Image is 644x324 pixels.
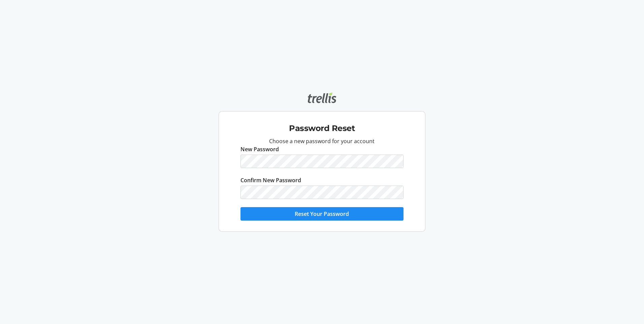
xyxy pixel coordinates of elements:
p: Choose a new password for your account [240,137,403,145]
button: Reset Your Password [240,207,403,221]
div: Password Reset [224,114,419,137]
span: Reset Your Password [295,210,349,218]
label: Confirm New Password [240,176,301,184]
img: Trellis logo [308,92,336,103]
label: New Password [240,145,279,153]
